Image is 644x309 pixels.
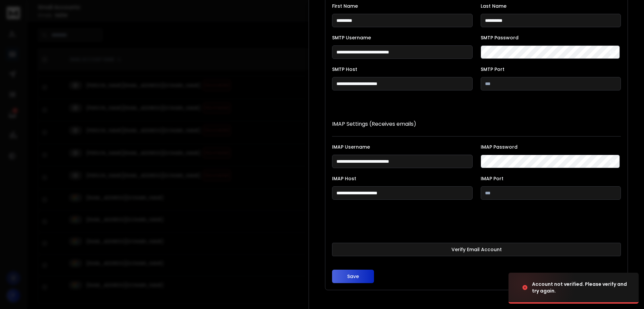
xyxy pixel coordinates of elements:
[332,120,621,128] p: IMAP Settings (Receives emails)
[481,67,621,72] label: SMTP Port
[332,176,473,181] label: IMAP Host
[481,145,621,149] label: IMAP Password
[532,281,631,294] div: Account not verified. Please verify and try again.
[332,4,473,8] label: First Name
[332,243,621,256] button: Verify Email Account
[481,35,621,40] label: SMTP Password
[508,269,576,306] img: image
[332,145,473,149] label: IMAP Username
[332,67,473,72] label: SMTP Host
[481,176,621,181] label: IMAP Port
[481,4,621,8] label: Last Name
[332,270,374,283] button: Save
[332,35,473,40] label: SMTP Username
